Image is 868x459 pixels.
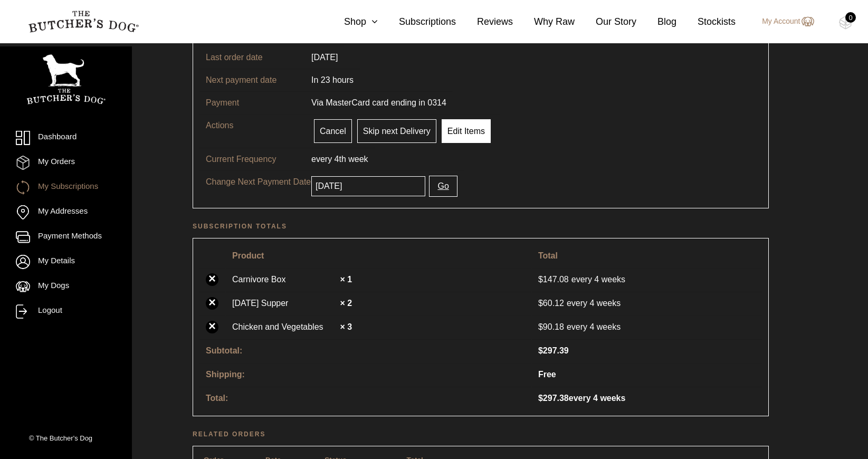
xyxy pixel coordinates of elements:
[311,155,346,164] span: every 4th
[429,176,457,197] button: Go
[232,273,338,286] a: Carnivore Box
[538,322,543,331] span: $
[16,180,116,195] a: My Subscriptions
[340,275,352,284] strong: × 1
[26,54,106,104] img: TBD_Portrait_Logo_White.png
[16,230,116,244] a: Payment Methods
[323,15,378,29] a: Shop
[538,394,569,403] span: 297.38
[532,363,762,386] td: Free
[199,91,305,114] td: Payment
[538,321,567,333] span: 90.18
[206,321,218,333] a: ×
[751,15,814,28] a: My Account
[636,15,676,29] a: Blog
[538,346,569,355] span: 297.39
[232,297,338,310] a: [DATE] Supper
[199,387,531,409] th: Total:
[538,299,567,308] span: 60.12
[532,245,762,267] th: Total
[206,153,311,166] p: Current Frequency
[16,131,116,145] a: Dashboard
[199,69,305,91] td: Next payment date
[357,119,436,143] a: Skip next Delivery
[538,275,543,284] span: $
[193,429,769,439] h2: Related orders
[442,119,491,143] a: Edit Items
[199,46,305,69] td: Last order date
[193,221,769,232] h2: Subscription totals
[538,299,543,308] span: $
[16,304,116,319] a: Logout
[456,15,513,29] a: Reviews
[538,346,543,355] span: $
[206,297,218,310] a: ×
[226,245,531,267] th: Product
[340,322,352,331] strong: × 3
[532,268,762,291] td: every 4 weeks
[206,176,311,188] p: Change Next Payment Date
[199,114,305,148] td: Actions
[16,255,116,269] a: My Details
[575,15,636,29] a: Our Story
[16,205,116,219] a: My Addresses
[348,155,368,164] span: week
[538,275,571,284] span: 147.08
[340,299,352,308] strong: × 2
[378,15,456,29] a: Subscriptions
[206,273,218,286] a: ×
[314,119,352,143] a: Cancel
[311,98,446,107] span: Via MasterCard card ending in 0314
[839,16,852,30] img: TBD_Cart-Empty.png
[305,69,360,91] td: In 23 hours
[532,387,762,409] td: every 4 weeks
[532,292,762,314] td: every 4 weeks
[232,321,338,333] a: Chicken and Vegetables
[199,339,531,362] th: Subtotal:
[305,46,344,69] td: [DATE]
[845,12,856,23] div: 0
[513,15,575,29] a: Why Raw
[676,15,736,29] a: Stockists
[16,280,116,294] a: My Dogs
[532,315,762,338] td: every 4 weeks
[199,363,531,386] th: Shipping:
[538,394,543,403] span: $
[16,156,116,170] a: My Orders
